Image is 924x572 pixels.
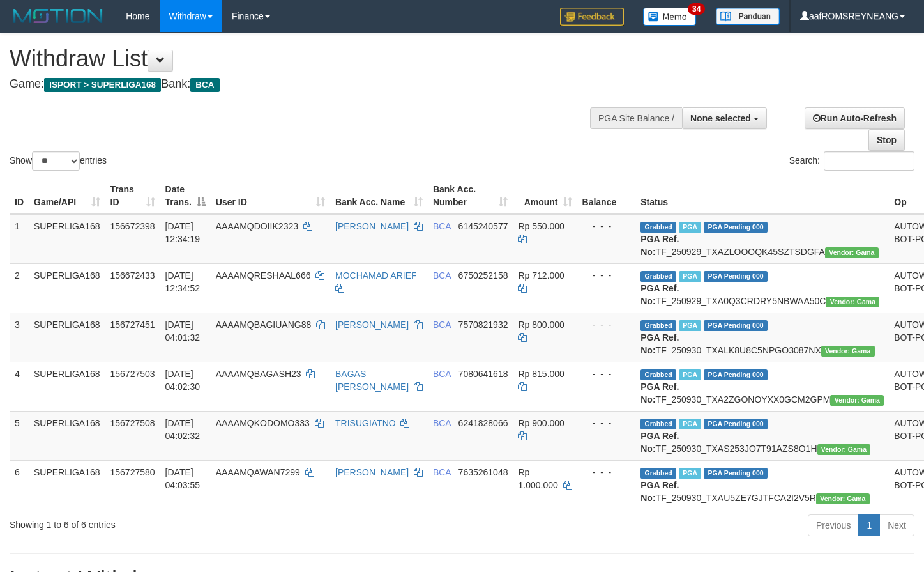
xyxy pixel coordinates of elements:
[640,234,679,257] b: PGA Ref. No:
[682,107,767,129] button: None selected
[433,369,451,379] span: BCA
[211,178,330,214] th: User ID: activate to sort column ascending
[577,178,636,214] th: Balance
[458,221,508,231] span: Copy 6145240577 to clipboard
[518,221,564,231] span: Rp 550.000
[458,418,508,428] span: Copy 6241828066 to clipboard
[518,270,564,281] span: Rp 712.000
[433,221,451,231] span: BCA
[165,320,201,343] span: [DATE] 04:01:32
[635,460,889,509] td: TF_250930_TXAU5ZE7GJTFCA2I2V5R
[805,107,905,129] a: Run Auto-Refresh
[216,270,311,281] span: AAAAMQRESHAAL666
[10,6,107,26] img: MOTION_logo.png
[29,411,105,460] td: SUPERLIGA168
[830,395,884,406] span: Vendor URL: https://trx31.1velocity.biz
[640,332,679,355] b: PGA Ref. No:
[513,178,577,214] th: Amount: activate to sort column ascending
[10,46,603,72] h1: Withdraw List
[635,178,889,214] th: Status
[690,113,751,123] span: None selected
[688,3,705,15] span: 34
[704,468,768,479] span: PGA Pending
[10,460,29,509] td: 6
[704,419,768,429] span: PGA Pending
[335,369,409,392] a: BAGAS [PERSON_NAME]
[433,467,451,477] span: BCA
[704,320,768,331] span: PGA Pending
[29,178,105,214] th: Game/API: activate to sort column ascending
[428,178,513,214] th: Bank Acc. Number: activate to sort column ascending
[330,178,428,214] th: Bank Acc. Name: activate to sort column ascending
[10,78,603,91] h4: Game: Bank:
[458,320,508,330] span: Copy 7570821932 to clipboard
[433,320,451,330] span: BCA
[458,369,508,379] span: Copy 7080641618 to clipboard
[10,362,29,411] td: 4
[582,367,631,380] div: - - -
[679,419,701,429] span: Marked by aafchoeunmanni
[165,270,201,293] span: [DATE] 12:34:52
[640,431,679,454] b: PGA Ref. No:
[29,313,105,362] td: SUPERLIGA168
[821,346,875,357] span: Vendor URL: https://trx31.1velocity.biz
[10,214,29,264] td: 1
[640,468,676,479] span: Grabbed
[160,178,211,214] th: Date Trans.: activate to sort column descending
[110,320,155,330] span: 156727451
[433,270,451,281] span: BCA
[10,263,29,313] td: 2
[635,263,889,313] td: TF_250929_TXA0Q3CRDRY5NBWAA50C
[335,320,409,330] a: [PERSON_NAME]
[458,270,508,281] span: Copy 6750252158 to clipboard
[518,418,564,428] span: Rp 900.000
[10,178,29,214] th: ID
[216,467,300,477] span: AAAAMQAWAN7299
[582,220,631,233] div: - - -
[165,221,201,244] span: [DATE] 12:34:19
[858,514,880,536] a: 1
[32,151,80,171] select: Showentries
[704,222,768,233] span: PGA Pending
[679,468,701,479] span: Marked by aafchoeunmanni
[704,369,768,380] span: PGA Pending
[640,382,679,405] b: PGA Ref. No:
[640,283,679,306] b: PGA Ref. No:
[635,313,889,362] td: TF_250930_TXALK8U8C5NPGO3087NX
[640,419,676,429] span: Grabbed
[582,318,631,331] div: - - -
[640,222,676,233] span: Grabbed
[518,467,557,490] span: Rp 1.000.000
[679,271,701,282] span: Marked by aafsoycanthlai
[582,466,631,479] div: - - -
[216,369,301,379] span: AAAAMQBAGASH23
[824,151,914,171] input: Search:
[816,493,870,504] span: Vendor URL: https://trx31.1velocity.biz
[165,418,201,441] span: [DATE] 04:02:32
[868,129,905,151] a: Stop
[704,271,768,282] span: PGA Pending
[826,297,879,307] span: Vendor URL: https://trx31.1velocity.biz
[216,221,298,231] span: AAAAMQDOIIK2323
[110,369,155,379] span: 156727503
[817,444,871,455] span: Vendor URL: https://trx31.1velocity.biz
[10,513,375,531] div: Showing 1 to 6 of 6 entries
[640,480,679,503] b: PGA Ref. No:
[590,107,682,129] div: PGA Site Balance /
[518,369,564,379] span: Rp 815.000
[679,369,701,380] span: Marked by aafchoeunmanni
[640,271,676,282] span: Grabbed
[679,320,701,331] span: Marked by aafchoeunmanni
[105,178,160,214] th: Trans ID: activate to sort column ascending
[10,151,107,171] label: Show entries
[10,313,29,362] td: 3
[110,418,155,428] span: 156727508
[335,467,409,477] a: [PERSON_NAME]
[640,320,676,331] span: Grabbed
[643,8,697,26] img: Button%20Memo.svg
[716,8,780,25] img: panduan.png
[216,418,310,428] span: AAAAMQKODOMO333
[165,467,201,490] span: [DATE] 04:03:55
[679,222,701,233] span: Marked by aafsoycanthlai
[110,467,155,477] span: 156727580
